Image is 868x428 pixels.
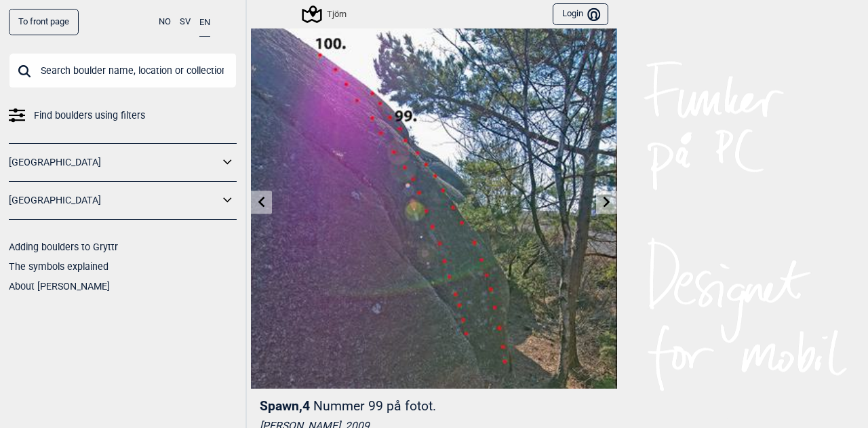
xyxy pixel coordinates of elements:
[9,261,108,272] a: The symbols explained
[9,191,219,210] a: [GEOGRAPHIC_DATA]
[9,241,118,252] a: Adding boulders to Gryttr
[9,281,110,292] a: About [PERSON_NAME]
[199,9,210,37] button: EN
[34,106,145,125] span: Find boulders using filters
[313,398,436,414] p: Nummer 99 på fotot.
[553,3,608,26] button: Login
[9,106,237,125] a: Find boulders using filters
[9,53,237,88] input: Search boulder name, location or collection
[9,9,79,35] a: To front page
[304,6,347,22] div: Tjörn
[260,398,310,414] span: Spawn , 4
[180,9,191,35] button: SV
[9,153,219,172] a: [GEOGRAPHIC_DATA]
[251,22,617,389] img: Spawn
[159,9,171,35] button: NO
